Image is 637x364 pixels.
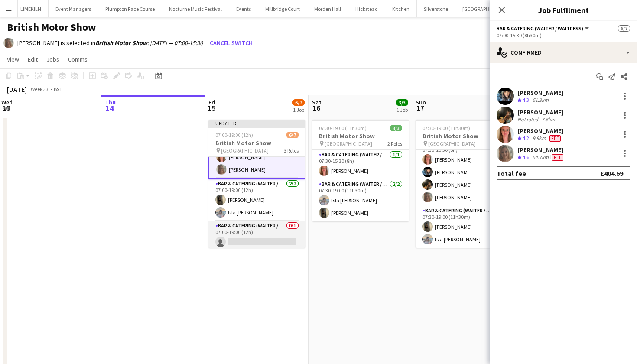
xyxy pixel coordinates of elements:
app-job-card: 07:30-19:00 (11h30m)3/3British Motor Show [GEOGRAPHIC_DATA]2 RolesBar & Catering (Waiter / waitre... [312,120,409,221]
span: 17 [414,103,426,113]
button: Kitchen [385,0,417,17]
button: Bar & Catering (Waiter / waitress) [497,25,590,32]
i: : [DATE] — 07:00-15:30 [95,39,203,47]
span: Fee [549,135,561,142]
div: Total fee [497,169,526,178]
span: 14 [104,103,116,113]
button: Morden Hall [307,0,348,17]
button: Nocturne Music Festival [162,0,229,17]
button: [GEOGRAPHIC_DATA] [455,0,517,17]
h3: British Motor Show [312,132,409,140]
app-card-role: Bar & Catering (Waiter / waitress)4/407:30-15:30 (8h)[PERSON_NAME][PERSON_NAME][PERSON_NAME][PERS... [416,139,513,206]
span: Wed [1,98,13,106]
a: View [3,54,23,65]
a: Edit [24,54,41,65]
div: [PERSON_NAME] is selected in [17,39,203,47]
span: Fee [552,154,563,161]
button: Plumpton Race Course [98,0,162,17]
app-job-card: 07:30-19:00 (11h30m)6/6British Motor Show [GEOGRAPHIC_DATA]2 RolesBar & Catering (Waiter / waitre... [416,120,513,248]
a: Comms [65,54,91,65]
h1: British Motor Show [7,21,96,34]
div: Confirmed [490,42,637,63]
span: Jobs [46,55,59,63]
div: 07:00-15:30 (8h30m) [497,32,630,39]
span: 2 Roles [387,140,402,147]
div: Updated [208,120,305,127]
span: 15 [207,103,215,113]
div: 9.9km [531,135,548,142]
span: 3 Roles [284,147,299,154]
span: Week 33 [29,86,50,92]
span: [GEOGRAPHIC_DATA] [428,140,476,147]
b: British Motor Show [95,39,147,47]
span: 3/3 [390,125,402,131]
div: 51.3km [531,97,550,104]
span: Edit [28,55,38,63]
button: Millbridge Court [258,0,307,17]
div: 7.6km [540,116,557,123]
span: 6/7 [286,132,299,138]
span: 4.2 [523,135,529,141]
span: Sun [416,98,426,106]
div: 54.7km [531,154,550,161]
app-card-role: Bar & Catering (Waiter / waitress)2/207:30-19:00 (11h30m)Isla [PERSON_NAME][PERSON_NAME] [312,179,409,221]
span: 4.3 [523,97,529,103]
span: Comms [68,55,88,63]
app-card-role: Bar & Catering (Waiter / waitress)2/207:00-19:00 (12h)[PERSON_NAME]Isla [PERSON_NAME] [208,179,305,221]
span: 07:30-19:00 (11h30m) [319,125,367,131]
div: 1 Job [396,107,408,113]
span: Bar & Catering (Waiter / waitress) [497,25,583,32]
span: 16 [311,103,322,113]
a: Jobs [43,54,63,65]
button: Cancel switch [206,36,256,50]
div: £404.69 [600,169,623,178]
app-job-card: Updated07:00-19:00 (12h)6/7British Motor Show [GEOGRAPHIC_DATA]3 Roles07:00-15:30 (8h30m)[PERSON_... [208,120,305,248]
app-card-role: Bar & Catering (Waiter / waitress)2/207:30-19:00 (11h30m)[PERSON_NAME]Isla [PERSON_NAME] [416,206,513,248]
div: [PERSON_NAME] [517,127,563,135]
app-card-role: Bar & Catering (Waiter / waitress)1/107:30-15:30 (8h)[PERSON_NAME] [312,150,409,179]
button: Event Managers [49,0,98,17]
button: Silverstone [417,0,455,17]
button: Hickstead [348,0,385,17]
h3: British Motor Show [208,139,305,147]
div: [PERSON_NAME] [517,108,563,116]
div: Not rated [517,116,540,123]
div: [PERSON_NAME] [517,89,563,97]
button: LIMEKILN [13,0,49,17]
span: Thu [105,98,116,106]
span: 6/7 [618,25,630,32]
span: Fri [208,98,215,106]
span: 4.6 [523,154,529,160]
span: View [7,55,19,63]
div: Crew has different fees then in role [548,135,562,142]
span: Sat [312,98,322,106]
div: [PERSON_NAME] [517,146,565,154]
div: 1 Job [293,107,304,113]
button: Events [229,0,258,17]
span: 07:30-19:00 (11h30m) [422,125,470,131]
div: Crew has different fees then in role [550,154,565,161]
app-card-role: Bar & Catering (Waiter / waitress)0/107:00-19:00 (12h) [208,221,305,250]
span: 3/3 [396,99,408,106]
h3: British Motor Show [416,132,513,140]
span: [GEOGRAPHIC_DATA] [325,140,372,147]
span: [GEOGRAPHIC_DATA] [221,147,269,154]
span: 6/7 [292,99,305,106]
div: [DATE] [7,85,27,94]
div: BST [54,86,62,92]
span: 07:00-19:00 (12h) [215,132,253,138]
h3: Job Fulfilment [490,4,637,16]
